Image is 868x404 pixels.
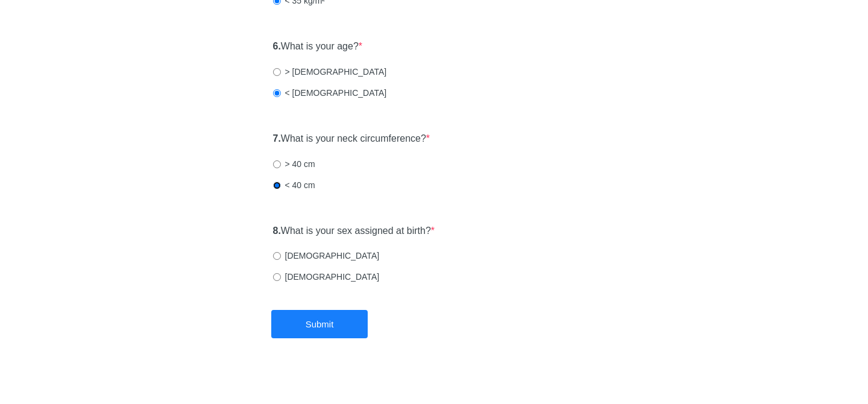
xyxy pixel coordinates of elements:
[273,224,435,238] label: What is your sex assigned at birth?
[273,160,281,168] input: > 40 cm
[273,158,315,170] label: > 40 cm
[273,41,281,51] strong: 6.
[273,133,281,144] strong: 7.
[273,181,281,189] input: < 40 cm
[273,87,387,99] label: < [DEMOGRAPHIC_DATA]
[273,273,281,281] input: [DEMOGRAPHIC_DATA]
[273,250,380,262] label: [DEMOGRAPHIC_DATA]
[273,179,315,191] label: < 40 cm
[273,271,380,283] label: [DEMOGRAPHIC_DATA]
[273,66,387,78] label: > [DEMOGRAPHIC_DATA]
[273,132,430,146] label: What is your neck circumference?
[271,310,368,338] button: Submit
[273,68,281,76] input: > [DEMOGRAPHIC_DATA]
[273,89,281,97] input: < [DEMOGRAPHIC_DATA]
[273,226,281,236] strong: 8.
[273,40,363,54] label: What is your age?
[273,252,281,260] input: [DEMOGRAPHIC_DATA]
